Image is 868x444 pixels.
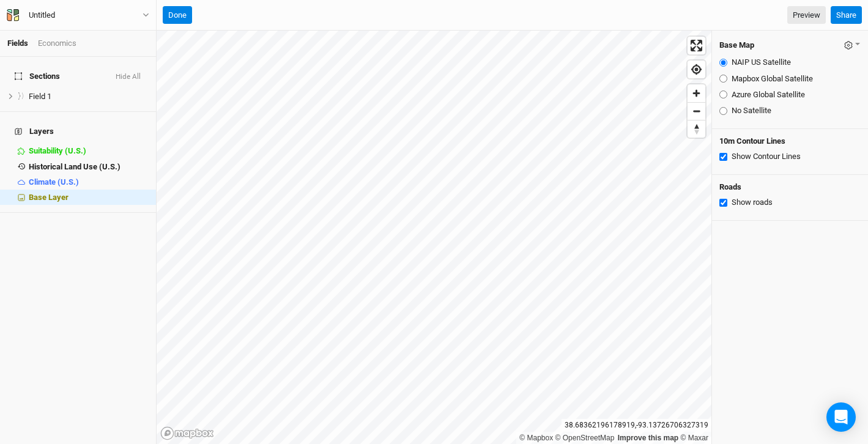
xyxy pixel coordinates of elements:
label: Show roads [732,197,773,208]
div: 38.68362196178919 , -93.13726706327319 [562,419,711,432]
span: Base Layer [29,193,69,202]
span: Field 1 [29,92,51,101]
span: Climate (U.S.) [29,177,79,187]
a: OpenStreetMap [555,434,615,442]
button: Done [163,6,192,24]
div: Field 1 [29,92,149,102]
button: Reset bearing to north [688,120,705,138]
div: Untitled [29,9,55,21]
span: Sections [15,72,60,81]
label: NAIP US Satellite [732,57,791,68]
div: Base Layer [29,193,149,202]
div: Historical Land Use (U.S.) [29,162,149,172]
span: Zoom out [688,103,705,120]
div: Open Intercom Messenger [826,402,856,432]
h4: 10m Contour Lines [719,136,861,146]
button: Zoom in [688,84,705,102]
label: Azure Global Satellite [732,89,805,100]
h4: Base Map [719,40,754,50]
a: Fields [7,39,28,48]
h4: Roads [719,182,861,192]
div: Economics [38,38,76,49]
span: Suitability (U.S.) [29,146,86,155]
div: Climate (U.S.) [29,177,149,187]
label: Mapbox Global Satellite [732,73,813,84]
button: Hide All [115,73,141,81]
a: Mapbox logo [160,426,214,440]
a: Mapbox [519,434,553,442]
a: Improve this map [618,434,678,442]
label: Show Contour Lines [732,151,801,162]
span: Reset bearing to north [688,120,705,138]
button: Untitled [6,9,150,22]
button: Enter fullscreen [688,37,705,54]
canvas: Map [157,31,711,444]
label: No Satellite [732,105,771,116]
span: Historical Land Use (U.S.) [29,162,121,171]
a: Maxar [680,434,708,442]
a: Preview [787,6,826,24]
button: Zoom out [688,102,705,120]
button: Find my location [688,61,705,78]
div: Suitability (U.S.) [29,146,149,156]
h4: Layers [7,119,149,144]
button: Share [831,6,862,24]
